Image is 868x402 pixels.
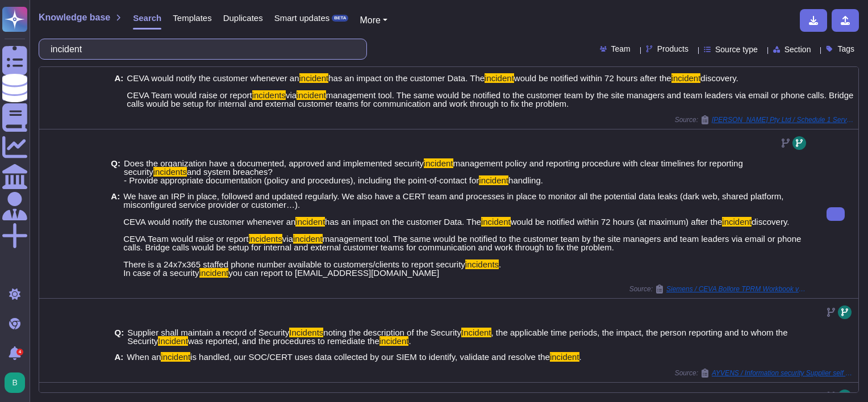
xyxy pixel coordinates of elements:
[712,370,854,376] span: AYVENS / Information security Supplier self assessment
[2,370,33,395] button: user
[293,234,323,244] mark: incident
[511,217,723,227] span: would be notified within 72 hours (at maximum) after the
[675,368,854,378] span: Source:
[514,73,671,83] span: would be notified within 72 hours after the
[299,73,329,83] mark: incident
[45,39,355,59] input: Search a question or template...
[657,45,688,53] span: Products
[508,175,543,185] span: handling.
[114,328,124,345] b: Q:
[479,175,508,185] mark: incident
[127,352,161,362] span: When an
[124,158,743,177] span: management policy and reporting procedure with clear timelines for reporting security
[408,336,411,346] span: .
[158,336,188,346] mark: Incident
[715,45,758,53] span: Source type
[111,159,120,185] b: Q:
[550,352,579,362] mark: incident
[360,14,387,27] button: More
[325,217,481,227] span: has an impact on the customer Data. The
[114,353,123,361] b: A:
[199,268,229,278] mark: incident
[123,259,501,278] span: . In case of a security
[153,167,187,177] mark: incidents
[481,217,511,227] mark: incident
[722,217,752,227] mark: incident
[190,352,550,362] span: is handled, our SOC/CERT uses data collected by our SIEM to identify, validate and resolve the
[249,234,282,244] mark: incidents
[127,328,787,346] span: , the applicable time periods, the impact, the person reporting and to whom the Security
[629,284,808,294] span: Source:
[424,158,453,168] mark: incident
[332,15,348,22] div: BETA
[133,14,161,22] span: Search
[223,14,263,22] span: Duplicates
[611,45,631,53] span: Team
[671,73,701,83] mark: incident
[379,336,409,346] mark: incident
[5,372,25,393] img: user
[465,259,499,269] mark: incidents
[127,73,299,83] span: CEVA would notify the customer whenever an
[666,286,808,292] span: Siemens / CEVA Bollore TPRM Workbook v6.2. vendor issued
[127,328,289,337] span: Supplier shall maintain a record of Security
[39,13,110,22] span: Knowledge base
[127,90,853,108] span: management tool. The same would be notified to the customer team by the site managers and team le...
[286,90,297,100] span: via
[111,192,120,277] b: A:
[323,328,461,337] span: noting the description of the Security
[461,328,491,337] mark: Incident
[123,191,783,227] span: We have an IRP in place, followed and updated regularly. We also have a CERT team and processes i...
[282,234,293,244] span: via
[188,336,379,346] span: was reported, and the procedures to remediate the
[228,268,439,278] span: you can report to [EMAIL_ADDRESS][DOMAIN_NAME]
[295,217,325,227] mark: incident
[297,90,326,100] mark: incident
[712,116,854,123] span: [PERSON_NAME] Pty Ltd / Schedule 1 Services and Specifications SACO International Freight
[252,90,286,100] mark: incidents
[123,234,801,269] span: management tool. The same would be notified to the customer team by the site managers and team le...
[124,167,479,185] span: and system breaches? - Provide appropriate documentation (policy and procedures), including the p...
[579,352,582,362] span: .
[16,349,23,355] div: 4
[173,14,211,22] span: Templates
[161,352,190,362] mark: incident
[328,73,485,83] span: has an impact on the customer Data. The
[289,328,323,337] mark: Incidents
[274,14,330,22] span: Smart updates
[124,158,424,168] span: Does the organization have a documented, approved and implemented security
[675,115,854,124] span: Source:
[114,74,123,108] b: A:
[485,73,514,83] mark: incident
[360,15,380,25] span: More
[784,45,811,53] span: Section
[837,45,854,53] span: Tags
